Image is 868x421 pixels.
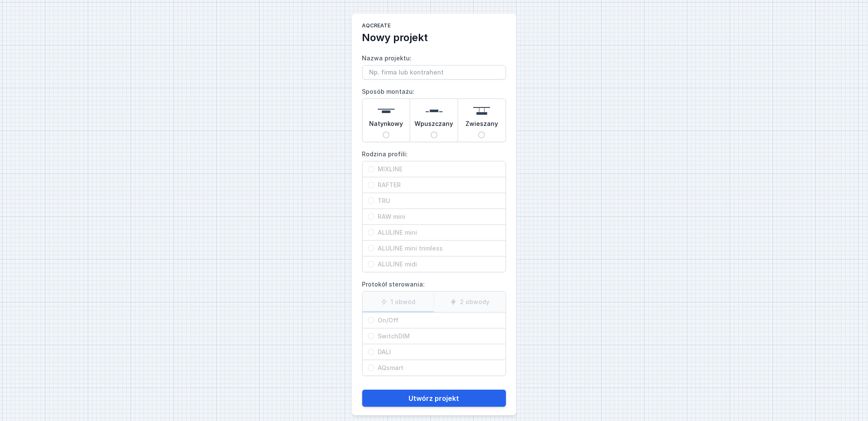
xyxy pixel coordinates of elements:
[378,102,395,119] img: surface.svg
[362,390,506,407] button: Utwórz projekt
[362,31,506,45] h2: Nowy projekt
[431,131,438,138] input: Wpuszczany
[478,131,485,138] input: Zwieszany
[362,147,506,272] label: Rodzina profili:
[362,22,506,31] h1: AQcreate
[362,85,506,142] label: Sposób montażu:
[415,119,453,131] span: Wpuszczany
[473,102,490,119] img: suspended.svg
[383,131,390,138] input: Natynkowy
[362,278,506,376] label: Protokół sterowania:
[465,119,498,131] span: Zwieszany
[362,51,506,80] label: Nazwa projektu:
[369,119,403,131] span: Natynkowy
[426,102,443,119] img: recessed.svg
[362,65,506,80] input: Nazwa projektu:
